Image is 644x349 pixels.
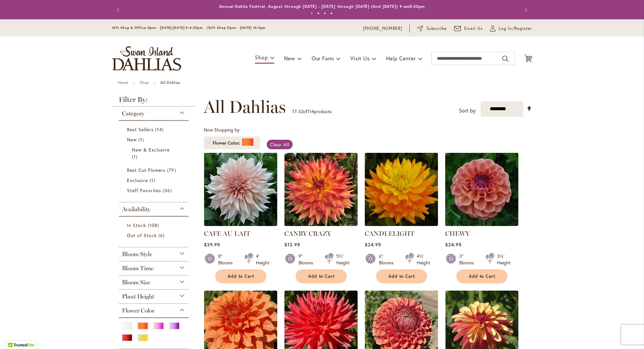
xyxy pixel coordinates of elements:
span: Our Farm [312,55,334,62]
span: Clear All [270,141,289,148]
a: In Stock 108 [127,222,182,229]
div: 3½' Height [497,253,510,266]
a: CANDLELIGHT [365,221,438,227]
span: Visit Us [350,55,369,62]
span: 17 [292,108,297,114]
button: 3 of 4 [324,12,326,14]
button: 1 of 4 [311,12,313,14]
strong: All Dahlias [160,80,180,85]
span: Exclusive [127,177,148,183]
span: Shop [255,54,268,61]
span: Add to Cart [228,274,255,279]
span: Best Sellers [127,126,154,133]
a: Shop [140,80,149,85]
span: Bloom Time [122,265,154,272]
a: Staff Favorites [127,187,182,194]
span: Help Center [386,55,416,62]
a: Clear All [267,140,293,149]
img: CANDLELIGHT [365,153,438,226]
a: Log In/Register [490,25,532,32]
button: 2 of 4 [317,12,320,14]
span: Email Us [464,25,483,32]
span: 1 [132,153,139,160]
button: Add to Cart [456,269,508,283]
label: Sort by: [459,105,477,117]
button: Add to Cart [376,269,427,283]
span: Category [122,110,144,117]
span: Gift Shop Open - [DATE] 10-3pm [208,26,265,30]
strong: Filter By: [112,96,196,107]
p: - of products [292,106,332,117]
a: store logo [112,46,181,71]
div: 4½' Height [417,253,430,266]
a: CANBY CRAZY [284,230,331,237]
span: Out of Stock [127,232,157,238]
a: CANDLELIGHT [365,230,414,237]
div: 8" Blooms [218,253,237,266]
div: 9" Blooms [299,253,317,266]
span: 1 [150,177,157,184]
button: Next [519,3,532,16]
button: 4 of 4 [330,12,333,14]
span: In Stock [127,222,146,228]
span: New [127,136,137,143]
span: 1 [138,136,146,143]
span: New & Exclusive [132,147,170,153]
a: [PHONE_NUMBER] [363,25,403,32]
a: New &amp; Exclusive [132,146,177,160]
span: 79 [167,167,177,174]
span: Add to Cart [308,274,335,279]
span: 14 [155,126,165,133]
span: Log In/Register [499,25,532,32]
img: Canby Crazy [284,153,358,226]
a: Email Us [454,25,483,32]
span: $24.95 [445,241,462,248]
button: Add to Cart [296,269,347,283]
div: 4' Height [256,253,269,266]
span: 108 [148,222,161,229]
span: New [284,55,295,62]
span: Subscribe [426,25,447,32]
span: Plant Height [122,293,154,300]
span: Staff Favorites [127,187,161,194]
span: Bloom Size [122,279,150,286]
span: Flower Color [213,140,242,146]
span: 6 [158,232,166,239]
a: Home [118,80,128,85]
span: Flower Color [122,307,155,314]
a: CAFE AU LAIT [204,230,250,237]
span: $24.95 [365,241,381,248]
span: $29.95 [204,241,220,248]
a: Out of Stock 6 [127,232,182,239]
span: Add to Cart [469,274,496,279]
a: Exclusive [127,177,182,184]
a: Canby Crazy [284,221,358,227]
div: 5½' Height [336,253,350,266]
div: 3" Blooms [459,253,478,266]
img: Café Au Lait [204,153,277,226]
span: Best Cut Flowers [127,167,166,173]
span: 114 [307,108,314,114]
span: 32 [298,108,303,114]
a: New [127,136,182,143]
img: CHEWY [445,153,518,226]
a: CHEWY [445,221,518,227]
button: Add to Cart [215,269,266,283]
a: Subscribe [417,25,447,32]
span: $12.95 [284,241,300,248]
a: Annual Dahlia Festival, August through [DATE] - [DATE] through [DATE] (And [DATE]) 9-am5:30pm [219,4,425,9]
button: Previous [112,3,125,16]
span: Bloom Style [122,251,152,258]
a: Best Sellers [127,126,182,133]
span: Add to Cart [388,274,415,279]
span: All Dahlias [204,97,286,117]
span: Availability [122,206,150,213]
a: Café Au Lait [204,221,277,227]
span: Now Shopping by [204,127,239,133]
a: Best Cut Flowers [127,167,182,174]
div: 6" Blooms [379,253,397,266]
span: 36 [163,187,174,194]
span: Gift Shop & Office Open - [DATE]-[DATE] 9-4:30pm / [112,26,209,30]
a: Remove Flower Color Orange/Peach [207,141,211,145]
a: CHEWY [445,230,470,237]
